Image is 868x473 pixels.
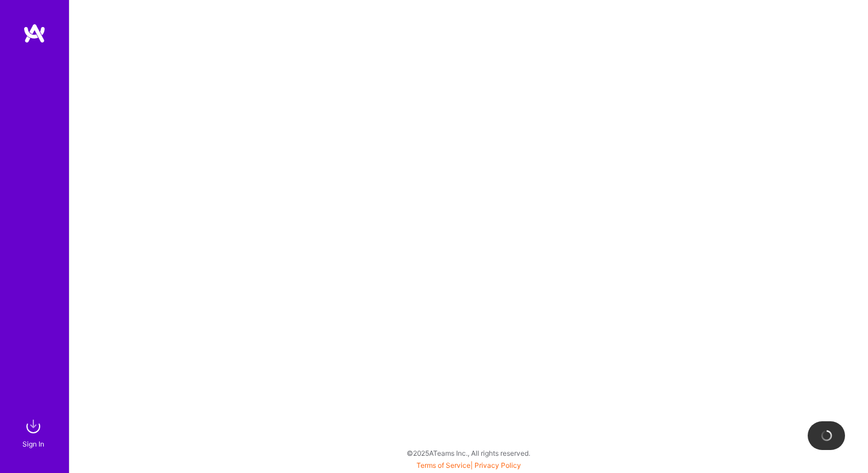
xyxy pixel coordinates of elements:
img: loading [819,428,834,443]
div: Sign In [22,438,44,450]
img: logo [23,23,46,44]
span: | [416,461,521,470]
a: Terms of Service [416,461,470,470]
img: sign in [22,415,45,438]
a: Privacy Policy [474,461,521,470]
a: sign inSign In [24,415,45,450]
div: © 2025 ATeams Inc., All rights reserved. [69,439,868,467]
